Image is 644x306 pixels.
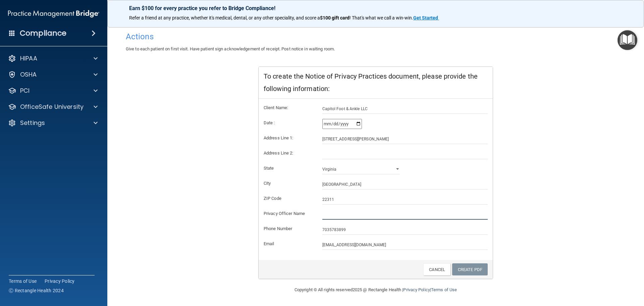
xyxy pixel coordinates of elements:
label: Email [259,240,317,248]
label: Privacy Officer Name [259,210,317,218]
span: Ⓒ Rectangle Health 2024 [9,287,64,294]
label: Address Line 1: [259,134,317,142]
a: Create PDF [452,263,488,276]
label: Client Name: [259,104,317,112]
span: Refer a friend at any practice, whether it's medical, dental, or any other speciality, and score a [129,15,320,20]
p: OfficeSafe University [20,103,84,111]
a: Privacy Policy [45,278,75,285]
div: To create the Notice of Privacy Practices document, please provide the following information: [259,67,493,99]
a: OSHA [8,71,98,79]
a: Terms of Use [431,287,457,292]
label: State [259,164,317,172]
a: Get Started [413,15,439,20]
label: Date : [259,119,317,127]
div: Copyright © All rights reserved 2025 @ Rectangle Health | | [253,279,498,301]
a: Privacy Policy [403,287,430,292]
h4: Compliance [20,29,66,38]
a: OfficeSafe University [8,103,98,111]
span: ! That's what we call a win-win. [350,15,413,20]
p: HIPAA [20,54,37,62]
a: Settings [8,119,98,127]
p: Settings [20,119,45,127]
p: OSHA [20,71,37,79]
a: Cancel [423,263,450,276]
label: Phone Number [259,225,317,233]
a: PCI [8,87,98,95]
a: Terms of Use [9,278,37,285]
a: HIPAA [8,54,98,62]
h4: Actions [126,32,626,41]
strong: Get Started [413,15,438,20]
p: PCI [20,87,30,95]
input: _____ [322,194,488,205]
label: Address Line 2: [259,149,317,157]
label: ZIP Code [259,194,317,203]
label: City [259,179,317,187]
span: Give to each patient on first visit. Have patient sign acknowledgement of receipt. Post notice in... [126,46,335,51]
strong: $100 gift card [320,15,350,20]
img: PMB logo [8,7,99,20]
p: Earn $100 for every practice you refer to Bridge Compliance! [129,5,622,11]
button: Open Resource Center [618,30,637,50]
